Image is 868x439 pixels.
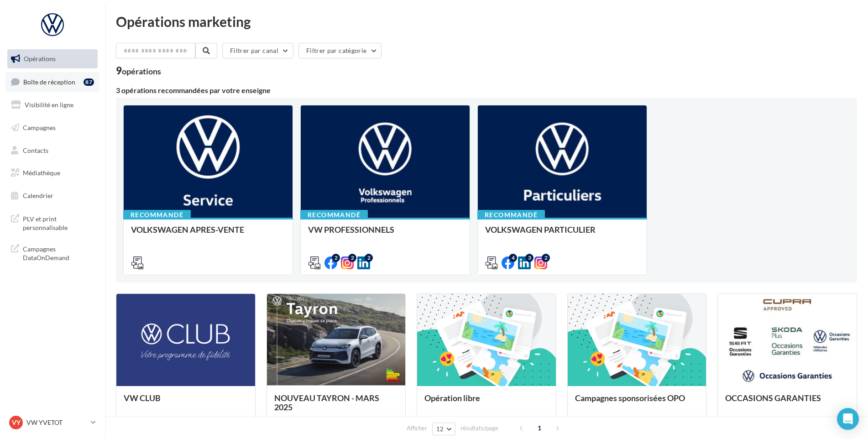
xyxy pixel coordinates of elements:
a: Médiathèque [5,163,99,183]
div: 9 [116,66,161,76]
div: Open Intercom Messenger [837,408,859,430]
span: VW CLUB [124,393,161,403]
a: Boîte de réception87 [5,72,99,92]
span: PLV et print personnalisable [23,213,94,232]
div: 2 [348,254,356,262]
a: Contacts [5,141,99,160]
span: VOLKSWAGEN APRES-VENTE [131,225,244,235]
span: Contacts [23,146,48,154]
span: VW PROFESSIONNELS [308,225,394,235]
span: Calendrier [23,192,53,199]
a: Calendrier [5,186,99,205]
a: Campagnes DataOnDemand [5,239,99,266]
span: Médiathèque [23,169,60,177]
div: Recommandé [300,210,368,220]
span: Visibilité en ligne [25,101,73,109]
a: Visibilité en ligne [5,95,99,115]
span: Afficher [407,424,427,433]
button: Filtrer par canal [222,43,293,58]
div: 4 [509,254,517,262]
a: PLV et print personnalisable [5,209,99,236]
span: VOLKSWAGEN PARTICULIER [485,225,596,235]
div: Recommandé [477,210,545,220]
div: 3 opérations recommandées par votre enseigne [116,87,857,94]
span: Opérations [24,55,56,63]
span: 1 [532,421,547,435]
div: Recommandé [123,210,191,220]
a: Opérations [5,49,99,68]
button: Filtrer par catégorie [298,43,382,58]
a: Campagnes [5,118,99,137]
span: Opération libre [424,393,480,403]
span: Campagnes [23,124,56,131]
span: OCCASIONS GARANTIES [725,393,821,403]
p: VW YVETOT [26,418,87,427]
div: Opérations marketing [116,15,857,28]
div: 3 [525,254,533,262]
span: NOUVEAU TAYRON - MARS 2025 [274,393,379,412]
div: 2 [365,254,373,262]
span: Campagnes DataOnDemand [23,243,94,262]
div: 87 [84,78,94,86]
a: VY VW YVETOT [7,414,98,431]
span: 12 [436,425,444,433]
div: opérations [122,67,161,75]
span: résultats/page [460,424,498,433]
div: 2 [542,254,550,262]
span: Campagnes sponsorisées OPO [575,393,685,403]
span: Boîte de réception [23,78,75,85]
div: 2 [332,254,340,262]
span: VY [12,418,21,427]
button: 12 [432,423,455,435]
